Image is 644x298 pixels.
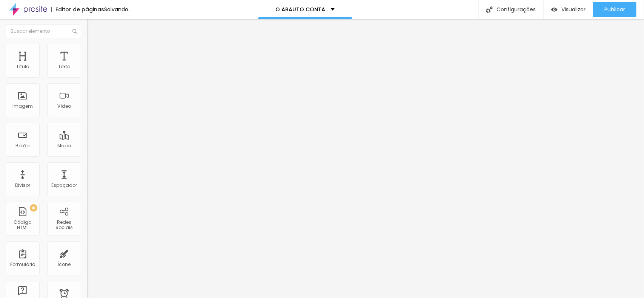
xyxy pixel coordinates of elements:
div: Divisor [15,183,30,188]
div: Salvando... [104,7,132,12]
button: Visualizar [544,2,593,17]
img: Icone [486,6,493,13]
div: Botão [16,143,30,148]
img: Icone [72,29,77,34]
div: Formulário [10,262,35,267]
input: Buscar elemento [6,24,81,38]
div: Título [16,64,29,69]
div: Editor de páginas [51,7,104,12]
img: view-1.svg [551,6,558,13]
div: Código HTML [8,220,37,231]
div: Ícone [58,262,71,267]
div: Vídeo [57,104,71,109]
p: O ARAUTO CONTA [275,7,325,12]
div: Mapa [57,143,71,148]
div: Imagem [12,104,33,109]
span: Visualizar [561,6,586,12]
div: Redes Sociais [49,220,79,231]
div: Espaçador [51,183,77,188]
div: Texto [58,64,70,69]
button: Publicar [593,2,636,17]
iframe: Editor [87,19,644,298]
span: Publicar [604,6,625,12]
